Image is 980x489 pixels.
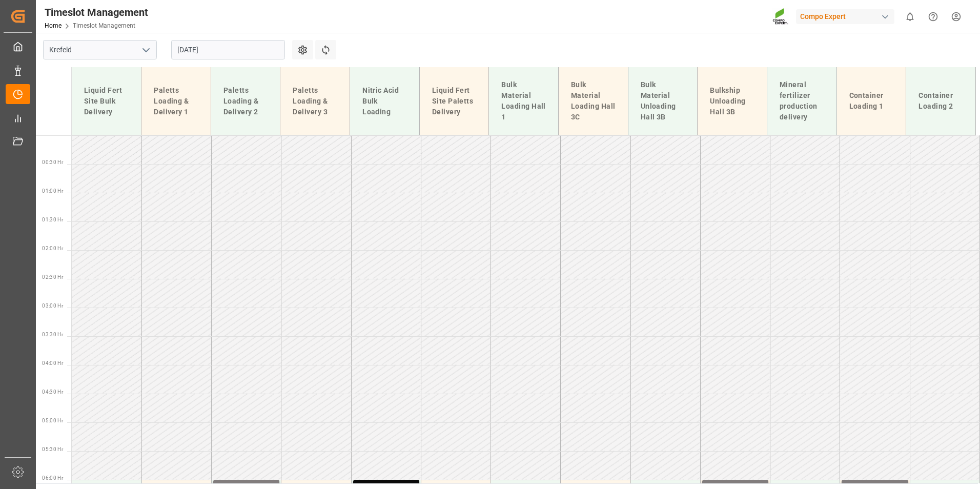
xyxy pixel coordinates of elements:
[42,360,63,366] span: 04:00 Hr
[899,5,922,28] button: show 0 new notifications
[219,81,272,121] div: Paletts Loading & Delivery 2
[80,81,133,121] div: Liquid Fert Site Bulk Delivery
[45,22,62,29] a: Home
[567,75,620,127] div: Bulk Material Loading Hall 3C
[42,332,63,337] span: 03:30 Hr
[914,86,967,116] div: Container Loading 2
[42,303,63,309] span: 03:00 Hr
[358,81,411,121] div: Nitric Acid Bulk Loading
[922,5,945,28] button: Help Center
[42,246,63,251] span: 02:00 Hr
[775,75,828,127] div: Mineral fertilizer production delivery
[796,7,899,26] button: Compo Expert
[637,75,689,127] div: Bulk Material Unloading Hall 3B
[43,40,157,59] input: Type to search/select
[428,81,481,121] div: Liquid Fert Site Paletts Delivery
[42,274,63,280] span: 02:30 Hr
[42,159,63,165] span: 00:30 Hr
[42,475,63,481] span: 06:00 Hr
[845,86,898,116] div: Container Loading 1
[138,42,153,58] button: open menu
[42,389,63,395] span: 04:30 Hr
[796,9,894,24] div: Compo Expert
[42,188,63,194] span: 01:00 Hr
[42,217,63,222] span: 01:30 Hr
[706,81,759,121] div: Bulkship Unloading Hall 3B
[45,5,148,20] div: Timeslot Management
[497,75,550,127] div: Bulk Material Loading Hall 1
[42,418,63,423] span: 05:00 Hr
[42,446,63,452] span: 05:30 Hr
[772,8,789,26] img: Screenshot%202023-09-29%20at%2010.02.21.png_1712312052.png
[150,81,202,121] div: Paletts Loading & Delivery 1
[171,40,285,59] input: DD.MM.YYYY
[289,81,341,121] div: Paletts Loading & Delivery 3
